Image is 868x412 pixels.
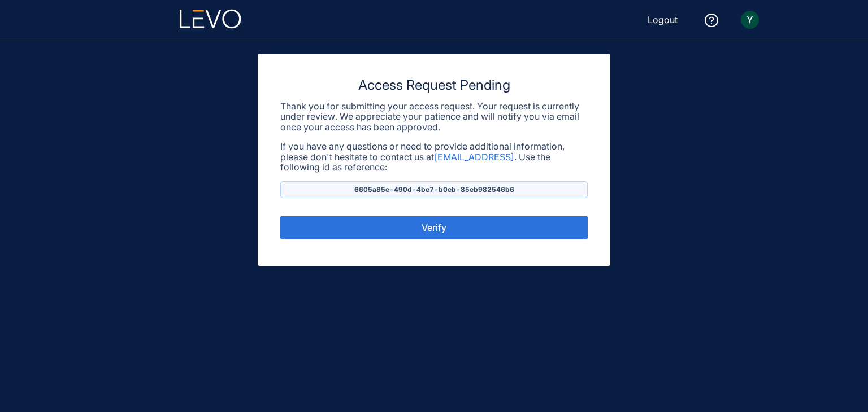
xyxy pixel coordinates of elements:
[422,222,446,233] span: Verify
[648,15,678,25] span: Logout
[639,11,687,29] button: Logout
[280,216,588,239] button: Verify
[280,181,588,198] p: 6605a85e-490d-4be7-b0eb-85eb982546b6
[434,151,514,163] a: [EMAIL_ADDRESS]
[280,101,588,132] p: Thank you for submitting your access request. Your request is currently under review. We apprecia...
[741,11,759,29] img: Yuvaraj Borasiya profile
[280,76,588,94] h3: Access Request Pending
[280,141,588,172] p: If you have any questions or need to provide additional information, please don't hesitate to con...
